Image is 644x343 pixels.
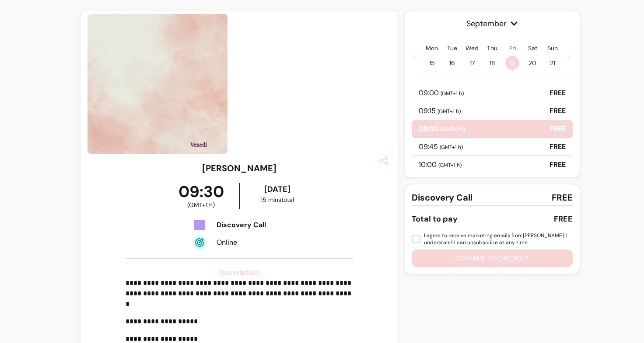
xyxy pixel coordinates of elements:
[441,126,465,133] span: ( GMT+1 h )
[419,124,465,134] p: 09:30
[440,144,463,151] span: ( GMT+1 h )
[419,159,462,170] p: 10:00
[192,218,206,232] img: Tickets Icon
[426,44,438,52] p: Mon
[487,44,497,52] p: Thu
[437,108,461,115] span: ( GMT+1 h )
[242,183,313,195] div: [DATE]
[447,44,457,52] p: Tue
[419,142,463,152] p: 09:45
[465,56,479,70] span: 17
[465,44,479,52] p: Wed
[412,191,472,204] span: Discovery Call
[441,90,464,97] span: ( GMT+1 h )
[485,56,499,70] span: 18
[547,44,558,52] p: Sun
[445,56,459,70] span: 16
[549,159,566,170] p: FREE
[511,66,514,74] span: •
[425,56,439,70] span: 15
[87,14,227,154] img: https://d3pz9znudhj10h.cloudfront.net/70608b2e-6671-4d22-88e2-87b0adb7cf96
[549,124,566,134] p: FREE
[549,106,566,116] p: FREE
[217,220,293,230] div: Discovery Call
[509,44,516,52] p: Fri
[419,88,464,98] p: 09:00
[242,195,313,204] div: 15 mins total
[554,213,573,225] div: FREE
[202,162,276,174] h3: [PERSON_NAME]
[412,213,458,225] div: Total to pay
[438,162,462,169] span: ( GMT+1 h )
[412,17,573,30] span: September
[163,183,239,209] div: 09:30
[525,56,539,70] span: 20
[552,191,573,204] span: FREE
[187,201,215,209] span: ( GMT+1 h )
[217,237,293,248] div: Online
[126,267,353,278] h3: Description
[549,142,566,152] p: FREE
[528,44,537,52] p: Sat
[505,56,519,70] span: 19
[412,249,573,267] button: Continue to checkout
[546,56,560,70] span: 21
[419,106,461,116] p: 09:15
[549,88,566,98] p: FREE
